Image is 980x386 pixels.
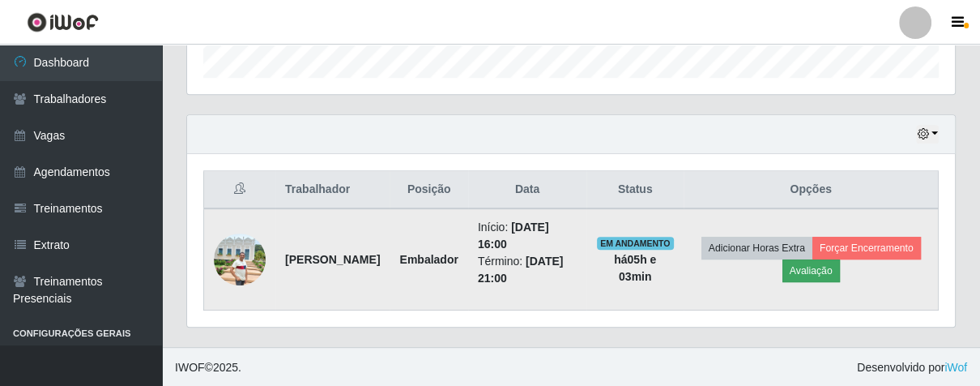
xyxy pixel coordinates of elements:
span: IWOF [175,361,205,374]
time: [DATE] 16:00 [478,221,549,251]
th: Status [586,171,684,209]
th: Opções [684,171,938,209]
strong: Embalador [399,253,458,266]
strong: [PERSON_NAME] [285,253,380,266]
button: Adicionar Horas Extra [701,237,812,259]
th: Posição [390,171,467,209]
img: 1752882089703.jpeg [214,234,266,285]
span: Desenvolvido por [857,359,967,376]
strong: há 05 h e 03 min [614,253,656,283]
img: CoreUI Logo [27,12,99,32]
button: Avaliação [782,259,840,282]
button: Forçar Encerramento [812,237,921,259]
span: © 2025 . [175,359,241,376]
th: Trabalhador [275,171,390,209]
li: Término: [478,253,577,287]
th: Data [468,171,586,209]
li: Início: [478,219,577,253]
a: iWof [944,361,967,374]
span: EM ANDAMENTO [597,237,674,250]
